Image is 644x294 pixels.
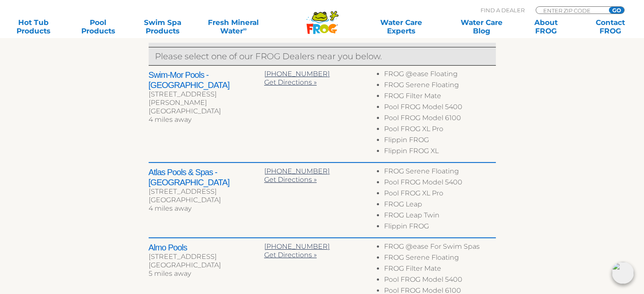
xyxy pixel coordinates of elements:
[264,176,317,184] a: Get Directions »
[149,261,264,269] div: [GEOGRAPHIC_DATA]
[542,7,600,14] input: Zip Code Form
[612,262,634,284] img: openIcon
[384,70,495,81] li: FROG @ease Floating
[384,253,495,264] li: FROG Serene Floating
[384,136,495,147] li: Flippin FROG
[149,70,264,90] h2: Swim-Mor Pools - [GEOGRAPHIC_DATA]
[264,167,330,175] a: [PHONE_NUMBER]
[384,178,495,189] li: Pool FROG Model 5400
[384,167,495,178] li: FROG Serene Floating
[384,103,495,114] li: Pool FROG Model 5400
[384,211,495,222] li: FROG Leap Twin
[155,49,489,63] p: Please select one of our FROG Dealers near you below.
[384,92,495,103] li: FROG Filter Mate
[384,125,495,136] li: Pool FROG XL Pro
[384,147,495,158] li: Flippin FROG XL
[149,204,191,212] span: 4 miles away
[264,242,330,250] a: [PHONE_NUMBER]
[149,242,264,253] h2: Almo Pools
[149,167,264,187] h2: Atlas Pools & Spas - [GEOGRAPHIC_DATA]
[586,18,636,35] a: ContactFROG
[481,6,525,14] p: Find A Dealer
[384,189,495,200] li: Pool FROG XL Pro
[202,18,265,35] a: Fresh MineralWater∞
[243,26,246,32] sup: ∞
[384,242,495,253] li: FROG @ease For Swim Spas
[384,81,495,92] li: FROG Serene Floating
[149,269,191,278] span: 5 miles away
[384,114,495,125] li: Pool FROG Model 6100
[384,222,495,233] li: Flippin FROG
[149,196,264,204] div: [GEOGRAPHIC_DATA]
[521,18,571,35] a: AboutFROG
[149,115,191,124] span: 4 miles away
[149,107,264,115] div: [GEOGRAPHIC_DATA]
[384,200,495,211] li: FROG Leap
[8,18,58,35] a: Hot TubProducts
[149,90,264,107] div: [STREET_ADDRESS][PERSON_NAME]
[384,275,495,286] li: Pool FROG Model 5400
[264,251,317,259] a: Get Directions »
[264,78,317,86] a: Get Directions »
[138,18,188,35] a: Swim SpaProducts
[456,18,506,35] a: Water CareBlog
[384,264,495,275] li: FROG Filter Mate
[609,7,624,14] input: GO
[264,70,330,78] a: [PHONE_NUMBER]
[73,18,123,35] a: PoolProducts
[149,253,264,261] div: [STREET_ADDRESS]
[149,187,264,196] div: [STREET_ADDRESS]
[360,18,442,35] a: Water CareExperts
